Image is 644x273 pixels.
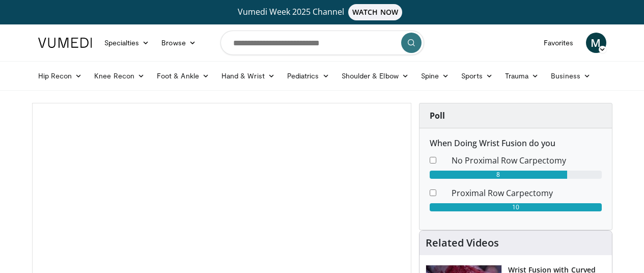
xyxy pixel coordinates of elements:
[215,66,281,86] a: Hand & Wrist
[151,66,215,86] a: Foot & Ankle
[88,66,151,86] a: Knee Recon
[348,4,402,20] span: WATCH NOW
[98,33,156,53] a: Specialties
[430,171,567,179] div: 8
[444,187,609,199] dd: Proximal Row Carpectomy
[426,237,499,249] h4: Related Videos
[455,66,499,86] a: Sports
[538,33,580,53] a: Favorites
[430,110,445,121] strong: Poll
[38,38,92,48] img: VuMedi Logo
[586,33,606,53] a: M
[545,66,597,86] a: Business
[499,66,545,86] a: Trauma
[335,66,415,86] a: Shoulder & Elbow
[220,31,424,55] input: Search topics, interventions
[32,66,89,86] a: Hip Recon
[415,66,455,86] a: Spine
[430,203,602,211] div: 10
[281,66,335,86] a: Pediatrics
[40,4,605,20] a: Vumedi Week 2025 ChannelWATCH NOW
[430,139,602,148] h6: When Doing Wrist Fusion do you
[444,154,609,167] dd: No Proximal Row Carpectomy
[155,33,202,53] a: Browse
